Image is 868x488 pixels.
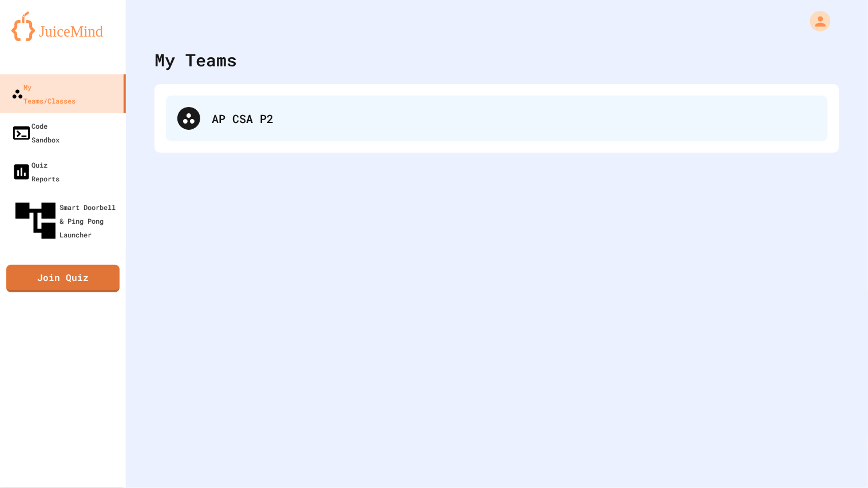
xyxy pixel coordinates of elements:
div: AP CSA P2 [166,96,828,141]
div: Quiz Reports [11,158,60,185]
img: logo-orange.svg [11,11,114,41]
div: My Teams [154,47,237,73]
div: Smart Doorbell & Ping Pong Launcher [11,197,121,245]
div: My Teams/Classes [11,80,76,108]
div: AP CSA P2 [212,110,817,127]
div: My Account [798,8,834,34]
div: Code Sandbox [11,119,60,146]
a: Join Quiz [6,265,120,292]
